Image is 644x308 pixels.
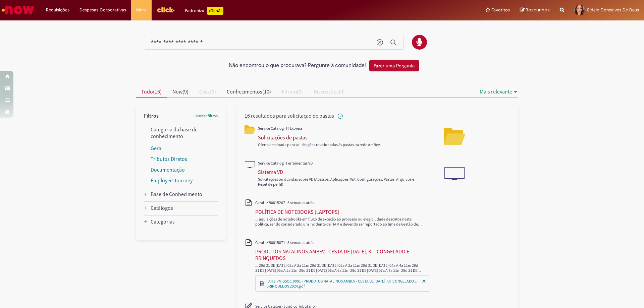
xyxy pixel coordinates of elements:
span: Sidele Goncalves De Deus [587,7,639,13]
span: More [136,7,147,13]
span: Despesas Corporativas [79,7,126,13]
p: +GenAi [207,7,223,15]
span: Requisições [46,7,69,13]
h2: Não encontrou o que procurava? Pergunte à comunidade! [229,63,366,69]
img: click_logo_yellow_360x200.png [157,5,175,15]
span: Favoritos [491,7,510,13]
button: Fazer uma Pergunta [369,60,419,71]
span: Rascunhos [526,7,550,13]
div: Padroniza [185,7,223,15]
a: Rascunhos [520,7,550,13]
img: ServiceNow [1,3,35,17]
